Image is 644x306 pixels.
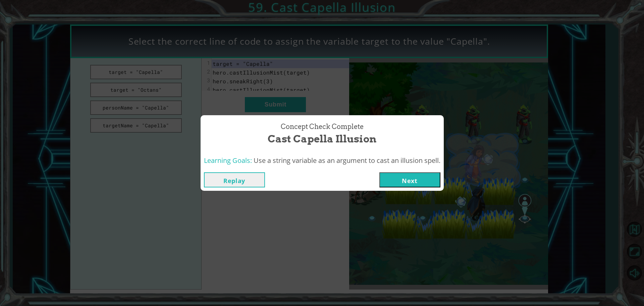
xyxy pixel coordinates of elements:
[268,132,376,146] span: Cast Capella Illusion
[379,172,440,187] button: Next
[254,156,440,165] span: Use a string variable as an argument to cast an illusion spell.
[204,156,252,165] span: Learning Goals:
[204,172,265,187] button: Replay
[281,122,364,132] span: Concept Check Complete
